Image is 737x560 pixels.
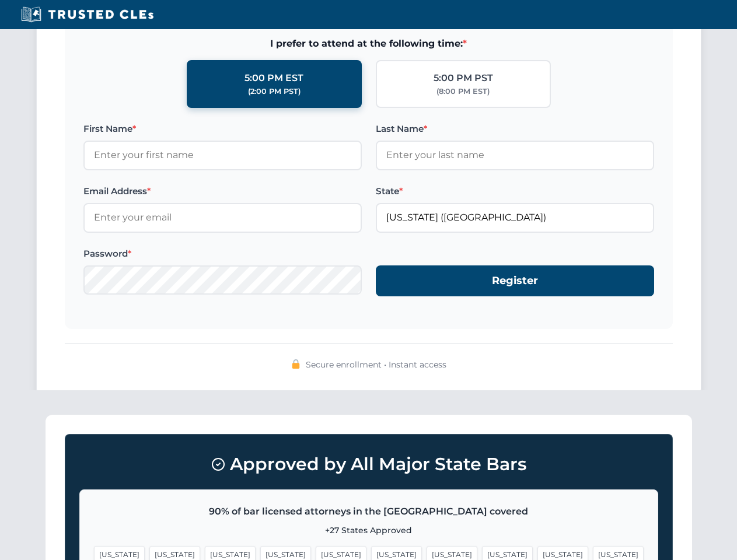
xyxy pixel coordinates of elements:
[83,203,362,232] input: Enter your email
[291,359,301,369] img: 🔒
[83,36,654,51] span: I prefer to attend at the following time:
[79,449,658,480] h3: Approved by All Major State Bars
[83,122,362,136] label: First Name
[376,203,654,232] input: Florida (FL)
[94,504,644,519] p: 90% of bar licensed attorneys in the [GEOGRAPHIC_DATA] covered
[94,524,644,537] p: +27 States Approved
[244,71,303,86] div: 5:00 PM EST
[376,184,654,198] label: State
[83,141,362,170] input: Enter your first name
[376,141,654,170] input: Enter your last name
[376,265,654,296] button: Register
[18,6,157,23] img: Trusted CLEs
[434,71,493,86] div: 5:00 PM PST
[248,86,301,97] div: (2:00 PM PST)
[83,184,362,198] label: Email Address
[376,122,654,136] label: Last Name
[436,86,490,97] div: (8:00 PM EST)
[83,247,362,261] label: Password
[306,358,446,371] span: Secure enrollment • Instant access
